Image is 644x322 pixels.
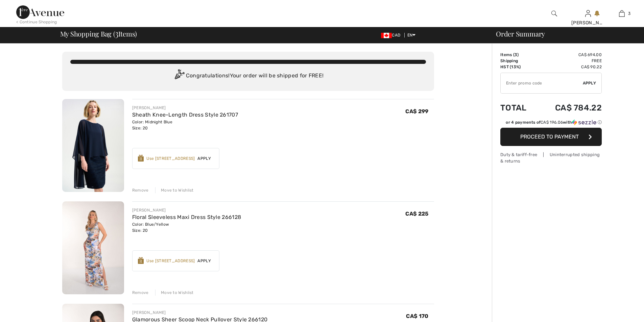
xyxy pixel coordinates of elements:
[572,119,596,125] img: Sezzle
[628,10,630,17] span: 3
[506,119,602,125] div: or 4 payments of with
[132,187,149,193] div: Remove
[172,69,186,83] img: Congratulation2.svg
[619,9,625,18] img: My Bag
[500,58,537,64] td: Shipping
[381,33,392,38] img: Canadian Dollar
[132,119,238,131] div: Color: Midnight Blue Size: 20
[115,29,118,38] span: 3
[155,187,194,193] div: Move to Wishlist
[488,30,640,37] div: Order Summary
[132,105,238,111] div: [PERSON_NAME]
[62,201,124,294] img: Floral Sleeveless Maxi Dress Style 266128
[583,80,596,86] span: Apply
[62,99,124,192] img: Sheath Knee-Length Dress Style 261707
[138,257,144,264] img: Reward-Logo.svg
[500,151,602,164] div: Duty & tariff-free | Uninterrupted shipping & returns
[132,207,241,213] div: [PERSON_NAME]
[132,112,238,118] a: Sheath Knee-Length Dress Style 261707
[585,9,591,18] img: My Info
[138,155,144,162] img: Reward-Logo.svg
[405,210,428,217] span: CA$ 225
[537,52,602,58] td: CA$ 694.00
[520,133,579,140] span: Proceed to Payment
[16,19,57,25] div: < Continue Shopping
[132,214,241,220] a: Floral Sleeveless Maxi Dress Style 266128
[407,33,416,38] span: EN
[60,30,137,37] span: My Shopping Bag ( Items)
[537,58,602,64] td: Free
[132,309,267,316] div: [PERSON_NAME]
[132,290,149,296] div: Remove
[132,221,241,233] div: Color: Blue/Yellow Size: 20
[500,52,537,58] td: Items ( )
[195,258,214,264] span: Apply
[541,120,563,125] span: CA$ 196.06
[406,313,428,319] span: CA$ 170
[405,108,428,115] span: CA$ 299
[146,258,195,264] div: Use [STREET_ADDRESS]
[500,119,602,128] div: or 4 payments ofCA$ 196.06withSezzle Click to learn more about Sezzle
[146,155,195,162] div: Use [STREET_ADDRESS]
[585,10,591,17] a: Sign In
[500,128,602,146] button: Proceed to Payment
[537,64,602,70] td: CA$ 90.22
[16,5,64,19] img: 1ère Avenue
[195,155,214,162] span: Apply
[605,9,638,18] a: 3
[571,19,604,26] div: [PERSON_NAME]
[551,9,557,18] img: search the website
[537,96,602,119] td: CA$ 784.22
[70,69,426,83] div: Congratulations! Your order will be shipped for FREE!
[381,33,403,38] span: CAD
[515,52,517,57] span: 3
[501,73,583,93] input: Promo code
[155,290,194,296] div: Move to Wishlist
[500,96,537,119] td: Total
[500,64,537,70] td: HST (13%)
